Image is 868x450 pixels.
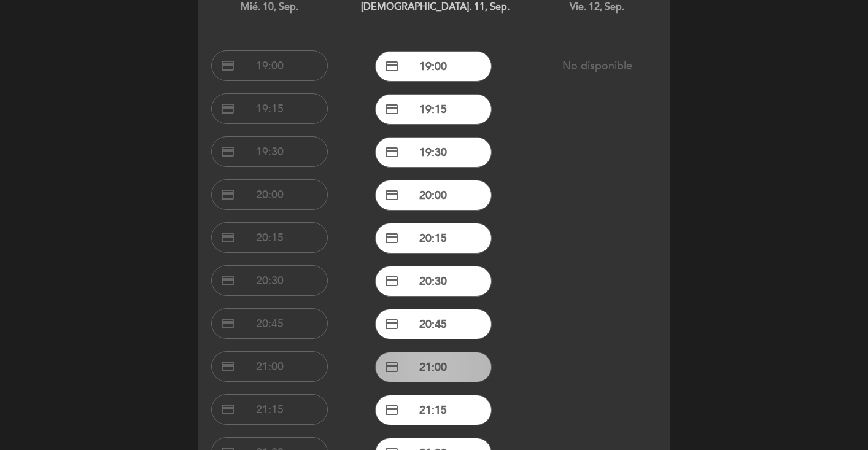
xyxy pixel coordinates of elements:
[211,136,328,167] button: credit_card 19:30
[384,145,399,160] span: credit_card
[375,309,492,339] button: credit_card 20:45
[375,137,492,168] button: credit_card 19:30
[375,352,492,382] button: credit_card 21:00
[384,317,399,332] span: credit_card
[375,266,492,297] button: credit_card 20:30
[375,94,492,125] button: credit_card 19:15
[375,223,492,254] button: credit_card 20:15
[220,230,235,245] span: credit_card
[211,265,328,296] button: credit_card 20:30
[211,351,328,382] button: credit_card 21:00
[384,403,399,417] span: credit_card
[220,359,235,374] span: credit_card
[220,187,235,202] span: credit_card
[220,402,235,417] span: credit_card
[384,231,399,246] span: credit_card
[211,179,328,210] button: credit_card 20:00
[220,316,235,331] span: credit_card
[375,395,492,425] button: credit_card 21:15
[384,274,399,289] span: credit_card
[211,394,328,425] button: credit_card 21:15
[375,180,492,211] button: credit_card 20:00
[375,51,492,82] button: credit_card 19:00
[220,273,235,288] span: credit_card
[384,102,399,117] span: credit_card
[384,59,399,74] span: credit_card
[384,360,399,374] span: credit_card
[220,144,235,159] span: credit_card
[384,188,399,203] span: credit_card
[220,101,235,116] span: credit_card
[220,58,235,73] span: credit_card
[539,50,656,81] button: No disponible
[211,308,328,339] button: credit_card 20:45
[211,50,328,81] button: credit_card 19:00
[211,222,328,253] button: credit_card 20:15
[211,93,328,124] button: credit_card 19:15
